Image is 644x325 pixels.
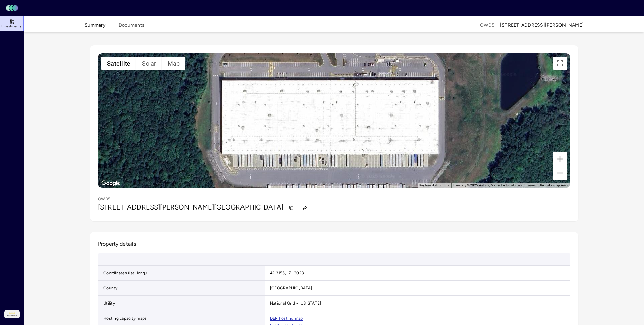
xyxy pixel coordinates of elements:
a: Terms [526,183,536,187]
a: DER hosting map [270,316,303,321]
button: Show satellite imagery [101,57,136,70]
a: Report a map error [540,183,569,187]
button: Show street map [162,57,186,70]
div: tabs [85,17,144,32]
td: [GEOGRAPHIC_DATA] [265,281,589,296]
img: Google [100,179,122,188]
span: Investments [1,24,21,28]
button: Show solar potential [136,57,162,70]
button: Toggle fullscreen view [553,57,567,70]
td: Utility [98,296,265,311]
td: County [98,281,265,296]
div: [STREET_ADDRESS][PERSON_NAME] [500,21,584,29]
button: Keyboard shortcuts [419,183,450,188]
span: Imagery ©2025 Airbus, Maxar Technologies [453,183,522,187]
p: OWD5 [98,196,110,202]
td: National Grid - [US_STATE] [265,296,589,311]
span: [STREET_ADDRESS][PERSON_NAME] [98,203,214,211]
button: Documents [119,21,144,32]
td: 42.3155, -71.6023 [265,266,589,281]
button: Summary [85,21,105,32]
span: OWD5 [480,21,494,29]
a: Open this area in Google Maps (opens a new window) [100,179,122,188]
td: Coordinates (lat, long) [98,266,265,281]
button: Zoom out [553,166,567,180]
span: [GEOGRAPHIC_DATA] [214,203,283,211]
h2: Property details [98,240,570,248]
button: Zoom in [553,152,567,166]
img: Wunder [4,306,20,322]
